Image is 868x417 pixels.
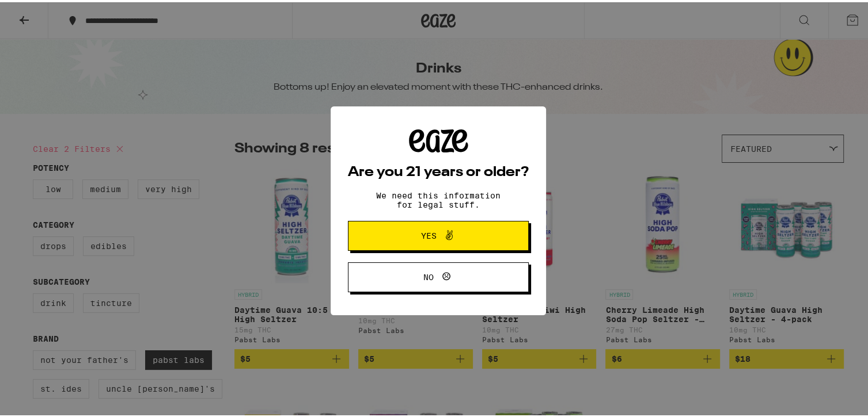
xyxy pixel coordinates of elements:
button: Yes [348,219,529,248]
span: Hi. Need any help? [7,8,83,17]
span: Yes [421,229,437,238]
p: We need this information for legal stuff. [366,189,510,207]
h2: Are you 21 years or older? [348,163,529,177]
span: No [423,271,434,279]
button: No [348,260,529,290]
